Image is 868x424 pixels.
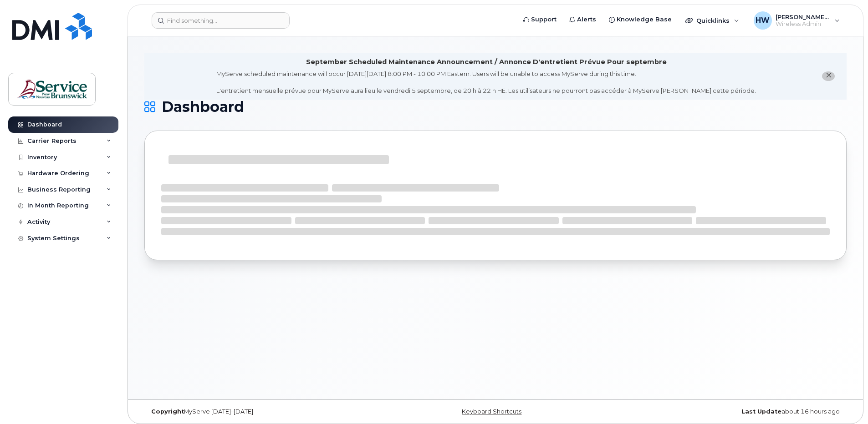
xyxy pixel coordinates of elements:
[822,71,835,81] button: close notification
[462,408,521,415] a: Keyboard Shortcuts
[144,408,378,415] div: MyServe [DATE]–[DATE]
[741,408,781,415] strong: Last Update
[151,408,184,415] strong: Copyright
[306,57,667,67] div: September Scheduled Maintenance Announcement / Annonce D'entretient Prévue Pour septembre
[162,100,244,114] span: Dashboard
[216,70,756,95] div: MyServe scheduled maintenance will occur [DATE][DATE] 8:00 PM - 10:00 PM Eastern. Users will be u...
[613,408,847,415] div: about 16 hours ago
